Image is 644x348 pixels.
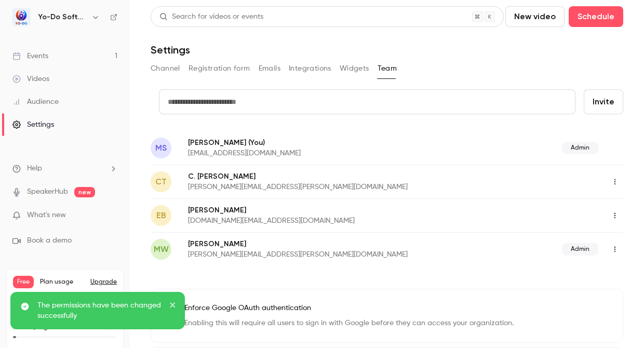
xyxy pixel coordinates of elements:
span: new [74,187,95,197]
span: (You) [246,137,265,148]
a: SpeakerHub [27,186,68,197]
button: Schedule [569,6,623,27]
span: MS [155,142,167,154]
span: Help [27,163,42,174]
button: Widgets [340,60,369,77]
div: Settings [12,119,54,130]
p: The permissions have been changed successfully [37,300,162,321]
p: [PERSON_NAME] [188,205,481,216]
li: help-dropdown-opener [12,163,117,174]
span: Plan usage [40,278,84,286]
span: Free [13,276,34,288]
span: Book a demo [27,235,72,246]
p: C. [PERSON_NAME] [188,171,507,182]
p: [PERSON_NAME][EMAIL_ADDRESS][PERSON_NAME][DOMAIN_NAME] [188,182,507,192]
button: Emails [259,60,280,77]
p: [PERSON_NAME][EMAIL_ADDRESS][PERSON_NAME][DOMAIN_NAME] [188,249,485,260]
p: [PERSON_NAME] [188,137,432,148]
button: Integrations [289,60,331,77]
div: Audience [12,97,59,107]
img: Yo-Do Software [13,9,30,25]
p: [PERSON_NAME] [188,239,485,249]
button: close [169,300,177,313]
span: MW [154,243,169,256]
span: Admin [562,243,598,256]
span: CT [155,176,167,188]
iframe: Noticeable Trigger [105,211,117,220]
button: Upgrade [90,278,117,286]
button: Channel [151,60,180,77]
p: [DOMAIN_NAME][EMAIL_ADDRESS][DOMAIN_NAME] [188,216,481,226]
h1: Settings [151,44,190,56]
p: Enforce Google OAuth authentication [184,303,514,314]
p: [EMAIL_ADDRESS][DOMAIN_NAME] [188,148,432,158]
button: Invite [584,89,623,114]
button: New video [505,6,565,27]
button: Team [378,60,397,77]
div: Search for videos or events [159,11,263,22]
p: Enabling this will require all users to sign in with Google before they can access your organizat... [184,318,514,329]
button: Registration form [189,60,250,77]
h6: Yo-Do Software [38,12,87,22]
span: What's new [27,210,66,221]
span: EB [156,209,166,222]
div: Events [12,51,48,61]
div: Videos [12,74,49,84]
span: Admin [562,142,598,154]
